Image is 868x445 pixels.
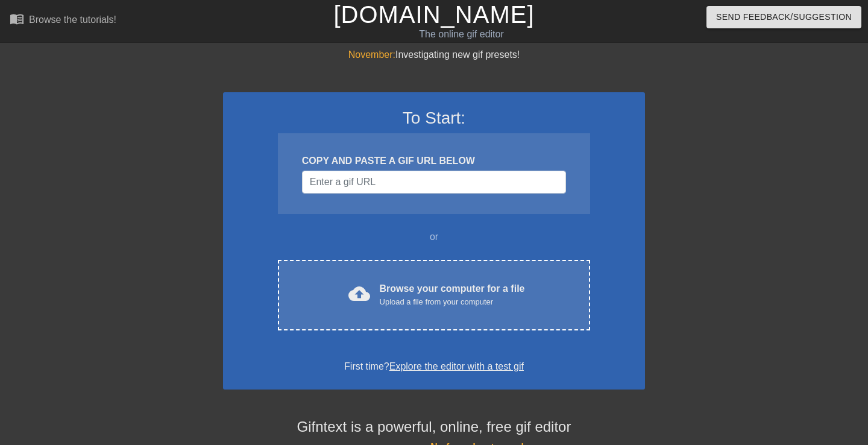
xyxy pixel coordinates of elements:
[348,49,395,60] span: November:
[254,230,614,244] div: or
[706,6,861,28] button: Send Feedback/Suggestion
[223,48,645,62] div: Investigating new gif presets!
[223,418,645,436] h4: Gifntext is a powerful, online, free gif editor
[389,361,524,371] a: Explore the editor with a test gif
[380,296,525,308] div: Upload a file from your computer
[348,283,370,305] span: cloud_upload
[302,171,566,194] input: Username
[295,27,627,42] div: The online gif editor
[29,14,116,25] div: Browse the tutorials!
[239,359,629,374] div: First time?
[380,282,525,308] div: Browse your computer for a file
[716,10,852,25] span: Send Feedback/Suggestion
[239,108,629,128] h3: To Start:
[10,11,24,26] span: menu_book
[302,154,566,168] div: COPY AND PASTE A GIF URL BELOW
[10,11,116,30] a: Browse the tutorials!
[333,1,534,28] a: [DOMAIN_NAME]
